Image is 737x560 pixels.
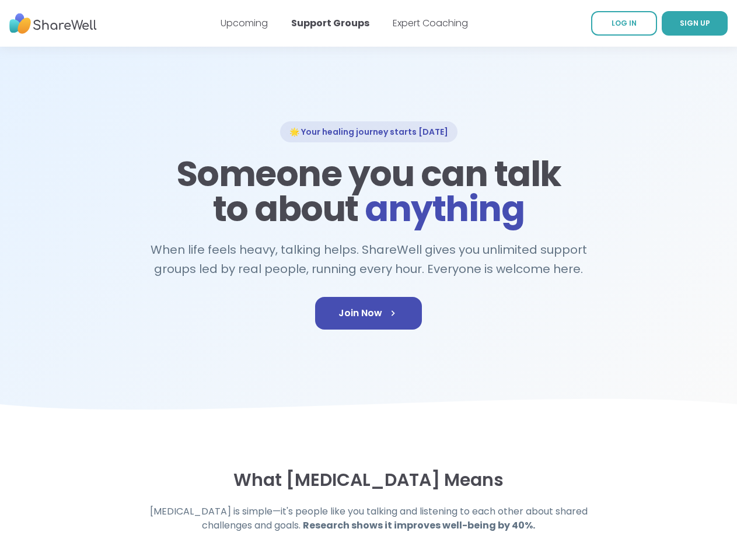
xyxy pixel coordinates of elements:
span: LOG IN [612,18,637,28]
span: Join Now [338,306,399,320]
a: Support Groups [291,16,369,30]
img: ShareWell Nav Logo [9,8,97,40]
h3: What [MEDICAL_DATA] Means [107,470,630,491]
span: anything [365,184,524,233]
strong: Research shows it improves well-being by 40%. [303,519,535,532]
div: 🌟 Your healing journey starts [DATE] [280,121,457,142]
a: Join Now [315,297,422,330]
h4: [MEDICAL_DATA] is simple—it's people like you talking and listening to each other about shared ch... [145,505,593,533]
a: LOG IN [591,11,657,36]
h2: When life feels heavy, talking helps. ShareWell gives you unlimited support groups led by real pe... [145,240,593,278]
a: Upcoming [221,16,268,30]
h1: Someone you can talk to about [173,156,565,226]
span: SIGN UP [680,18,710,28]
a: Expert Coaching [393,16,468,30]
a: SIGN UP [662,11,728,36]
